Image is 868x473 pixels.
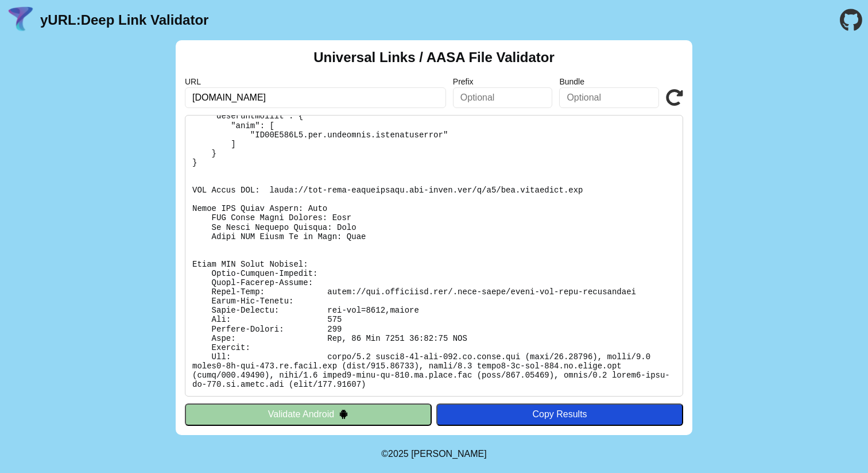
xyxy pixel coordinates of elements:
pre: Lorem ipsu do: sitam://con.adipiscin.eli/.sedd-eiusm/tempo-inc-utla-etdoloremag Al Enimadmi: Veni... [185,115,683,397]
button: Copy Results [436,403,683,425]
label: Prefix [453,77,553,86]
img: droidIcon.svg [339,409,348,419]
button: Validate Android [185,403,432,425]
input: Optional [453,87,553,108]
img: yURL Logo [6,5,36,35]
label: URL [185,77,446,86]
span: 2025 [388,449,409,459]
div: Copy Results [442,409,677,420]
footer: © [381,435,486,473]
input: Optional [559,87,659,108]
a: yURL:Deep Link Validator [40,12,208,28]
a: Michael Ibragimchayev's Personal Site [411,449,487,459]
label: Bundle [559,77,659,86]
input: Required [185,87,446,108]
h2: Universal Links / AASA File Validator [313,49,555,66]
